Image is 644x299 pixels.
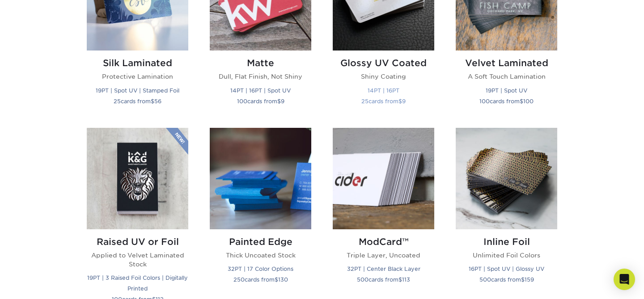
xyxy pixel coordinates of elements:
[96,87,179,94] small: 19PT | Spot UV | Stamped Foil
[277,98,281,105] span: $
[87,251,188,269] p: Applied to Velvet Laminated Stock
[237,98,247,105] span: 100
[210,236,311,247] h2: Painted Edge
[520,98,523,105] span: $
[398,98,402,105] span: $
[456,236,557,247] h2: Inline Foil
[402,98,406,105] span: 9
[479,98,534,105] small: cards from
[368,87,399,94] small: 14PT | 16PT
[87,236,188,247] h2: Raised UV or Foil
[361,98,406,105] small: cards from
[486,87,527,94] small: 19PT | Spot UV
[278,276,288,283] span: 130
[87,58,188,68] h2: Silk Laminated
[233,276,245,283] span: 250
[456,128,557,229] img: Inline Foil Business Cards
[523,98,534,105] span: 100
[479,98,490,105] span: 100
[275,276,278,283] span: $
[154,98,161,105] span: 56
[87,72,188,81] p: Protective Lamination
[333,72,434,81] p: Shiny Coating
[521,276,525,283] span: $
[333,236,434,247] h2: ModCard™
[210,128,311,229] img: Painted Edge Business Cards
[228,265,293,272] small: 32PT | 17 Color Options
[114,98,121,105] span: 25
[237,98,284,105] small: cards from
[210,72,311,81] p: Dull, Flat Finish, Not Shiny
[333,251,434,260] p: Triple Layer, Uncoated
[456,58,557,68] h2: Velvet Laminated
[333,128,434,229] img: ModCard™ Business Cards
[479,276,491,283] span: 500
[114,98,161,105] small: cards from
[87,128,188,229] img: Raised UV or Foil Business Cards
[333,58,434,68] h2: Glossy UV Coated
[398,276,402,283] span: $
[87,274,188,292] small: 19PT | 3 Raised Foil Colors | Digitally Printed
[210,251,311,260] p: Thick Uncoated Stock
[347,265,420,272] small: 32PT | Center Black Layer
[357,276,410,283] small: cards from
[469,265,544,272] small: 16PT | Spot UV | Glossy UV
[479,276,534,283] small: cards from
[614,269,635,290] div: Open Intercom Messenger
[456,251,557,260] p: Unlimited Foil Colors
[361,98,369,105] span: 25
[456,72,557,81] p: A Soft Touch Lamination
[402,276,410,283] span: 113
[233,276,288,283] small: cards from
[357,276,369,283] span: 500
[230,87,291,94] small: 14PT | 16PT | Spot UV
[151,98,154,105] span: $
[166,128,188,155] img: New Product
[210,58,311,68] h2: Matte
[281,98,284,105] span: 9
[525,276,534,283] span: 159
